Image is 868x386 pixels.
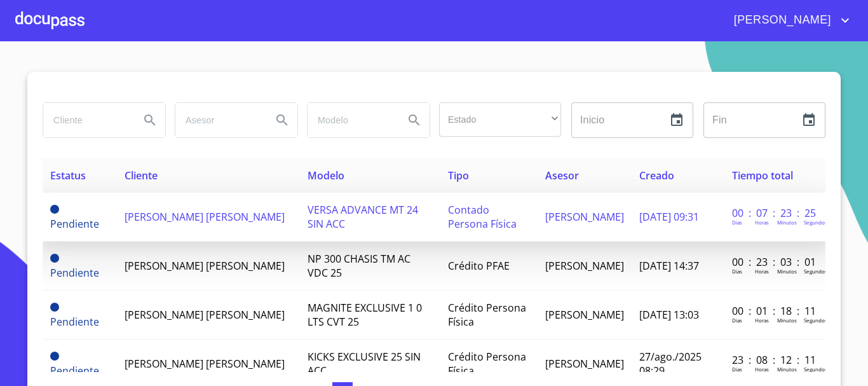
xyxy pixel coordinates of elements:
[755,317,769,324] p: Horas
[308,350,421,378] span: KICKS EXCLUSIVE 25 SIN ACC
[50,169,86,183] span: Estatus
[545,210,624,224] span: [PERSON_NAME]
[308,203,418,231] span: VERSA ADVANCE MT 24 SIN ACC
[732,353,818,367] p: 23 : 08 : 12 : 11
[732,268,742,275] p: Dias
[732,219,742,226] p: Dias
[639,169,674,183] span: Creado
[732,317,742,324] p: Dias
[777,366,797,373] p: Minutos
[724,10,853,31] button: account of current user
[125,357,285,371] span: [PERSON_NAME] [PERSON_NAME]
[732,206,818,220] p: 00 : 07 : 23 : 25
[804,317,827,324] p: Segundos
[267,105,297,135] button: Search
[448,259,510,273] span: Crédito PFAE
[639,210,699,224] span: [DATE] 09:31
[732,304,818,318] p: 00 : 01 : 18 : 11
[732,255,818,269] p: 00 : 23 : 03 : 01
[50,352,59,361] span: Pendiente
[175,103,262,137] input: search
[448,203,517,231] span: Contado Persona Física
[777,268,797,275] p: Minutos
[755,366,769,373] p: Horas
[125,259,285,273] span: [PERSON_NAME] [PERSON_NAME]
[777,317,797,324] p: Minutos
[50,217,99,231] span: Pendiente
[804,268,827,275] p: Segundos
[448,350,526,378] span: Crédito Persona Física
[732,366,742,373] p: Dias
[308,103,394,137] input: search
[545,308,624,322] span: [PERSON_NAME]
[545,357,624,371] span: [PERSON_NAME]
[755,219,769,226] p: Horas
[50,266,99,280] span: Pendiente
[50,254,59,263] span: Pendiente
[399,105,430,135] button: Search
[439,102,561,137] div: ​
[50,364,99,378] span: Pendiente
[804,366,827,373] p: Segundos
[308,252,410,280] span: NP 300 CHASIS TM AC VDC 25
[50,303,59,312] span: Pendiente
[639,308,699,322] span: [DATE] 13:03
[545,169,579,183] span: Asesor
[125,210,285,224] span: [PERSON_NAME] [PERSON_NAME]
[545,259,624,273] span: [PERSON_NAME]
[125,308,285,322] span: [PERSON_NAME] [PERSON_NAME]
[724,10,837,31] span: [PERSON_NAME]
[50,205,59,214] span: Pendiente
[135,105,165,135] button: Search
[308,169,344,183] span: Modelo
[755,268,769,275] p: Horas
[448,301,526,329] span: Crédito Persona Física
[639,350,702,378] span: 27/ago./2025 08:29
[43,103,130,137] input: search
[125,169,158,183] span: Cliente
[50,315,99,329] span: Pendiente
[777,219,797,226] p: Minutos
[308,301,422,329] span: MAGNITE EXCLUSIVE 1 0 LTS CVT 25
[448,169,469,183] span: Tipo
[732,169,793,183] span: Tiempo total
[639,259,699,273] span: [DATE] 14:37
[804,219,827,226] p: Segundos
